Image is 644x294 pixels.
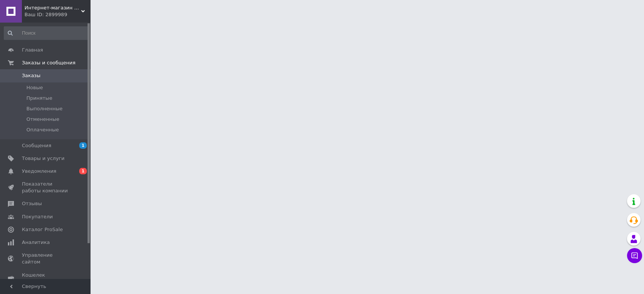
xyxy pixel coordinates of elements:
[22,47,43,53] span: Главная
[26,116,59,123] span: Отмененные
[79,168,87,174] span: 1
[22,200,42,207] span: Отзывы
[79,142,87,149] span: 1
[22,226,63,233] span: Каталог ProSale
[26,126,59,133] span: Оплаченные
[22,72,40,79] span: Заказы
[25,11,91,18] div: Ваш ID: 2899989
[4,26,89,40] input: Поиск
[25,5,81,11] span: Интернет-магазин профилактически ортопедической обуви "Здоровые ножки"
[22,252,70,265] span: Управление сайтом
[22,59,75,66] span: Заказы и сообщения
[22,213,53,220] span: Покупатели
[22,142,51,149] span: Сообщения
[22,272,70,285] span: Кошелек компании
[22,239,50,246] span: Аналитика
[22,181,70,194] span: Показатели работы компании
[26,84,43,91] span: Новые
[26,105,63,112] span: Выполненные
[26,95,52,102] span: Принятые
[22,155,65,162] span: Товары и услуги
[627,248,642,263] button: Чат с покупателем
[22,168,56,175] span: Уведомления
